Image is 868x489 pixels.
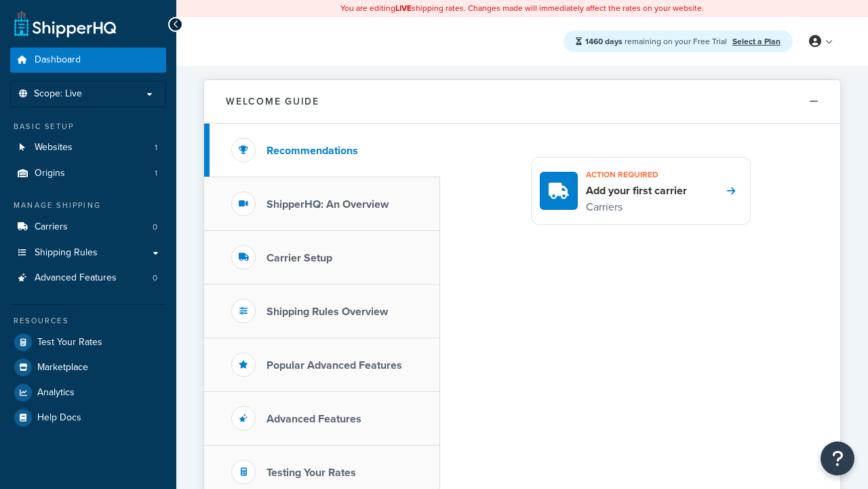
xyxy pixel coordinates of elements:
[35,168,65,179] span: Origins
[37,387,75,399] span: Analytics
[35,54,81,66] span: Dashboard
[37,362,88,374] span: Marketplace
[35,142,73,153] span: Websites
[155,142,157,153] span: 1
[10,240,166,266] a: Shipping Rules
[267,413,361,425] h3: Advanced Features
[586,166,687,183] h3: Action required
[267,198,389,211] h3: ShipperHQ: An Overview
[37,337,102,348] span: Test Your Rates
[10,135,166,160] a: Websites1
[821,441,854,475] button: Open Resource Center
[267,306,388,318] h3: Shipping Rules Overview
[204,80,840,124] button: Welcome Guide
[10,215,166,240] li: Carriers
[35,247,98,259] span: Shipping Rules
[35,272,117,284] span: Advanced Features
[10,315,166,327] div: Resources
[586,198,687,216] p: Carriers
[10,121,166,132] div: Basic Setup
[395,2,412,14] b: LIVE
[10,215,166,240] a: Carriers0
[267,467,356,479] h3: Testing Your Rates
[585,35,623,48] strong: 1460 days
[10,405,166,430] a: Help Docs
[10,380,166,405] a: Analytics
[10,355,166,380] a: Marketplace
[10,200,166,211] div: Manage Shipping
[10,161,166,186] li: Origins
[10,48,166,73] a: Dashboard
[10,266,166,291] li: Advanced Features
[10,135,166,160] li: Websites
[267,145,358,157] h3: Recommendations
[267,252,332,264] h3: Carrier Setup
[267,359,402,372] h3: Popular Advanced Features
[153,272,157,284] span: 0
[226,96,319,107] h2: Welcome Guide
[10,161,166,186] a: Origins1
[37,412,81,424] span: Help Docs
[586,183,687,198] h4: Add your first carrier
[10,266,166,291] a: Advanced Features0
[35,221,68,233] span: Carriers
[585,35,729,48] span: remaining on your Free Trial
[34,88,82,100] span: Scope: Live
[732,35,781,48] a: Select a Plan
[155,168,157,179] span: 1
[10,330,166,355] a: Test Your Rates
[153,221,157,233] span: 0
